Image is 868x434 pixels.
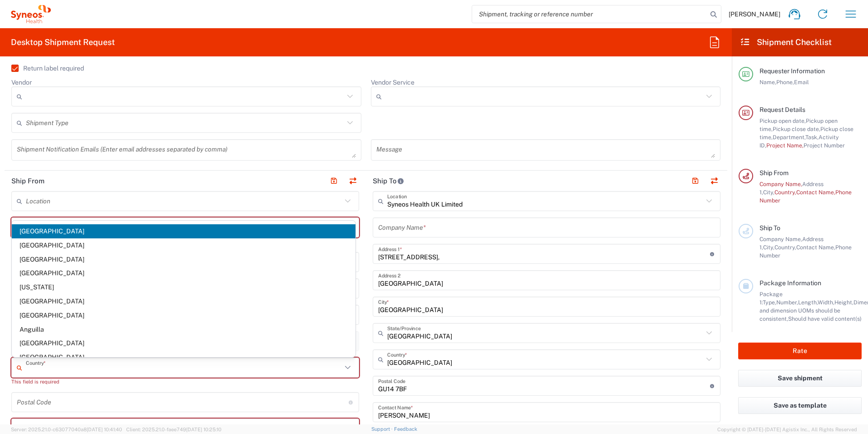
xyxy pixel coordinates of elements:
span: City, [763,189,774,196]
span: Width, [818,299,834,306]
span: Client: 2025.21.0-faee749 [126,427,222,432]
span: Number, [776,299,798,306]
span: [GEOGRAPHIC_DATA] [12,238,355,252]
span: Type, [763,299,776,306]
span: Company Name, [759,181,802,187]
a: Feedback [394,426,417,432]
h2: Shipment Checklist [740,37,832,48]
span: [GEOGRAPHIC_DATA] [12,266,355,280]
span: [GEOGRAPHIC_DATA] [12,336,355,350]
h2: Desktop Shipment Request [11,37,115,48]
span: Task, [805,134,819,141]
label: Vendor Service [371,78,414,86]
button: Save as template [738,397,862,414]
span: Company Name, [759,236,802,242]
div: This field is required [11,378,359,386]
span: Name, [759,79,776,86]
span: [PERSON_NAME] [729,10,780,18]
span: Contact Name, [796,189,835,196]
span: Package 1: [759,291,783,306]
span: [US_STATE] [12,280,355,294]
span: Phone, [776,79,794,86]
span: Ship From [759,169,789,177]
span: Anguilla [12,323,355,337]
label: Return label required [11,65,84,72]
span: Country, [774,189,796,196]
span: Project Name, [766,142,804,149]
span: [DATE] 10:41:40 [87,427,122,432]
span: [GEOGRAPHIC_DATA] [12,350,355,364]
span: Copyright © [DATE]-[DATE] Agistix Inc., All Rights Reserved [717,425,857,434]
span: Contact Name, [796,244,835,251]
span: Pickup open date, [759,117,806,124]
h2: Ship From [11,177,44,186]
span: City, [763,244,774,251]
input: Shipment, tracking or reference number [472,5,707,23]
span: Height, [834,299,853,306]
span: [GEOGRAPHIC_DATA] [12,224,355,238]
span: Package Information [759,279,821,287]
span: Should have valid content(s) [788,315,862,322]
span: [DATE] 10:25:10 [186,427,222,432]
span: [GEOGRAPHIC_DATA] [12,308,355,323]
a: Support [371,426,394,432]
span: Requester Information [759,67,825,75]
span: [GEOGRAPHIC_DATA] [12,294,355,308]
label: Vendor [11,78,32,86]
h2: Ship To [373,177,404,186]
span: Server: 2025.21.0-c63077040a8 [11,427,122,432]
button: Save shipment [738,370,862,387]
span: Project Number [804,142,845,149]
span: Pickup close date, [773,126,820,132]
span: Country, [774,244,796,251]
span: Department, [773,134,805,141]
span: Request Details [759,106,805,113]
span: Email [794,79,809,86]
span: [GEOGRAPHIC_DATA] [12,252,355,267]
span: Length, [798,299,818,306]
span: Ship To [759,224,780,232]
button: Rate [738,343,862,359]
